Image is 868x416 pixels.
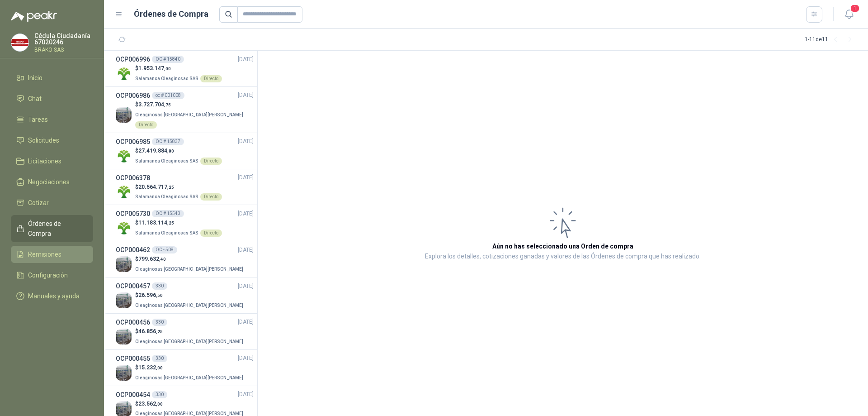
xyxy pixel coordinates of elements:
[28,249,61,259] span: Remisiones
[135,230,198,235] span: Salamanca Oleaginosas SAS
[152,246,177,253] div: OC - 508
[167,185,174,190] span: ,25
[11,34,28,51] img: Company Logo
[28,115,48,124] span: Tareas
[28,198,49,208] span: Cotizar
[200,75,222,82] div: Directo
[116,245,150,255] h3: OCP000462
[152,138,184,145] div: OC # 15837
[28,291,80,301] span: Manuales y ayuda
[28,270,68,280] span: Configuración
[167,148,174,153] span: ,80
[116,54,150,64] h3: OCP006996
[116,91,150,100] h3: OCP006986
[116,317,150,327] h3: OCP000456
[135,158,198,163] span: Salamanca Oleaginosas SAS
[238,210,254,218] span: [DATE]
[238,390,254,399] span: [DATE]
[135,183,222,191] p: $
[200,193,222,201] div: Directo
[156,293,163,298] span: ,50
[135,267,243,272] span: Oleaginosas [GEOGRAPHIC_DATA][PERSON_NAME]
[116,107,132,123] img: Company Logo
[135,100,254,109] p: $
[116,390,150,400] h3: OCP000454
[135,339,243,344] span: Oleaginosas [GEOGRAPHIC_DATA][PERSON_NAME]
[138,184,174,190] span: 20.564.717
[156,365,163,370] span: ,00
[11,215,93,242] a: Órdenes de Compra
[238,91,254,100] span: [DATE]
[850,4,860,13] span: 1
[138,148,174,154] span: 27.419.884
[116,209,254,237] a: OCP005730OC # 15543[DATE] Company Logo$11.183.114,25Salamanca Oleaginosas SASDirecto
[28,94,42,104] span: Chat
[135,255,245,263] p: $
[28,135,59,145] span: Solicitudes
[152,56,184,63] div: OC # 15840
[135,194,198,199] span: Salamanca Oleaginosas SAS
[116,184,132,200] img: Company Logo
[135,112,243,117] span: Oleaginosas [GEOGRAPHIC_DATA][PERSON_NAME]
[238,55,254,64] span: [DATE]
[11,69,93,86] a: Inicio
[28,219,85,239] span: Órdenes de Compra
[200,158,222,165] div: Directo
[11,267,93,284] a: Configuración
[135,411,243,416] span: Oleaginosas [GEOGRAPHIC_DATA][PERSON_NAME]
[152,92,184,99] div: oc # 001008
[425,251,701,262] p: Explora los detalles, cotizaciones ganadas y valores de las Órdenes de compra que has realizado.
[134,8,208,20] h1: Órdenes de Compra
[116,54,254,83] a: OCP006996OC # 15840[DATE] Company Logo$1.953.147,00Salamanca Oleaginosas SASDirecto
[152,282,167,290] div: 330
[116,354,254,382] a: OCP000455330[DATE] Company Logo$15.232,00Oleaginosas [GEOGRAPHIC_DATA][PERSON_NAME]
[116,91,254,129] a: OCP006986oc # 001008[DATE] Company Logo$3.727.704,75Oleaginosas [GEOGRAPHIC_DATA][PERSON_NAME]Dir...
[116,256,132,272] img: Company Logo
[164,102,171,107] span: ,75
[28,177,70,187] span: Negociaciones
[135,303,243,308] span: Oleaginosas [GEOGRAPHIC_DATA][PERSON_NAME]
[116,317,254,346] a: OCP000456330[DATE] Company Logo$46.856,25Oleaginosas [GEOGRAPHIC_DATA][PERSON_NAME]
[116,173,254,201] a: OCP006378[DATE] Company Logo$20.564.717,25Salamanca Oleaginosas SASDirecto
[116,220,132,236] img: Company Logo
[805,33,857,47] div: 1 - 11 de 11
[156,329,163,334] span: ,25
[138,328,163,335] span: 46.856
[28,156,61,166] span: Licitaciones
[135,147,222,155] p: $
[11,287,93,305] a: Manuales y ayuda
[11,246,93,263] a: Remisiones
[116,137,254,165] a: OCP006985OC # 15837[DATE] Company Logo$27.419.884,80Salamanca Oleaginosas SASDirecto
[135,363,245,372] p: $
[135,375,243,380] span: Oleaginosas [GEOGRAPHIC_DATA][PERSON_NAME]
[135,76,198,81] span: Salamanca Oleaginosas SAS
[138,292,163,298] span: 26.596
[238,282,254,291] span: [DATE]
[138,364,163,371] span: 15.232
[116,281,254,310] a: OCP000457330[DATE] Company Logo$26.596,50Oleaginosas [GEOGRAPHIC_DATA][PERSON_NAME]
[152,210,184,217] div: OC # 15543
[138,401,163,407] span: 23.562
[841,6,857,23] button: 1
[167,220,174,225] span: ,25
[116,66,132,81] img: Company Logo
[159,257,166,262] span: ,40
[116,209,150,219] h3: OCP005730
[116,329,132,344] img: Company Logo
[138,65,171,72] span: 1.953.147
[238,318,254,326] span: [DATE]
[11,132,93,149] a: Solicitudes
[135,327,245,336] p: $
[135,64,222,73] p: $
[116,245,254,273] a: OCP000462OC - 508[DATE] Company Logo$799.632,40Oleaginosas [GEOGRAPHIC_DATA][PERSON_NAME]
[34,33,93,45] p: Cédula Ciudadanía 67020246
[238,173,254,182] span: [DATE]
[116,281,150,291] h3: OCP000457
[152,355,167,362] div: 330
[138,256,166,262] span: 799.632
[138,101,171,108] span: 3.727.704
[135,219,222,227] p: $
[238,354,254,363] span: [DATE]
[11,153,93,170] a: Licitaciones
[238,246,254,254] span: [DATE]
